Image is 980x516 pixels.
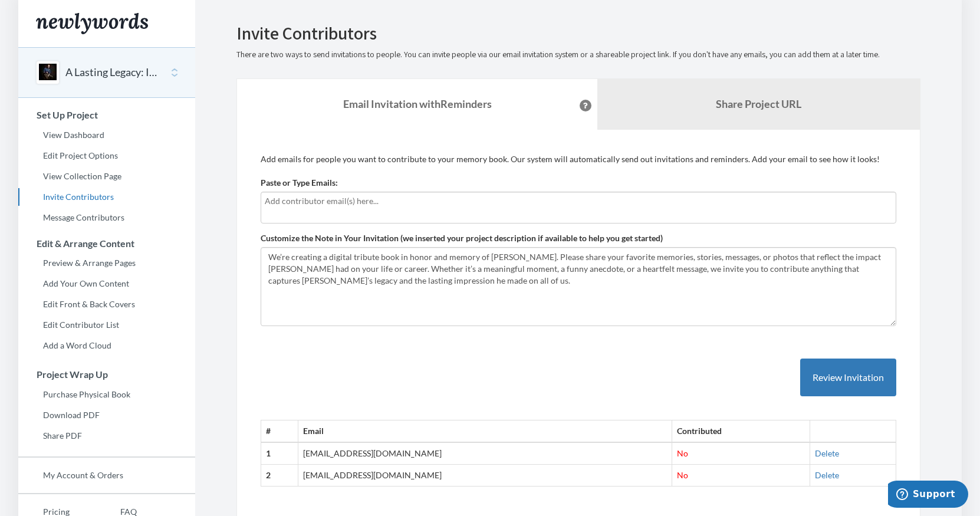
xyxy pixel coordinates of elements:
[815,448,839,458] a: Delete
[18,275,195,292] a: Add Your Own Content
[18,337,195,354] a: Add a Word Cloud
[18,188,195,206] a: Invite Contributors
[677,448,688,458] span: No
[298,465,672,487] td: [EMAIL_ADDRESS][DOMAIN_NAME]
[298,420,672,442] th: Email
[261,442,298,464] th: 1
[236,24,920,43] h2: Invite Contributors
[18,406,195,424] a: Download PDF
[19,238,195,249] h3: Edit & Arrange Content
[18,167,195,185] a: View Collection Page
[265,195,892,208] input: Add contributor email(s) here...
[36,13,148,34] img: Newlywords logo
[815,470,839,480] a: Delete
[343,97,492,110] strong: Email Invitation with Reminders
[18,254,195,272] a: Preview & Arrange Pages
[65,65,161,80] button: A Lasting Legacy: In Memory of [PERSON_NAME]
[18,295,195,313] a: Edit Front & Back Covers
[19,110,195,120] h3: Set Up Project
[261,232,663,244] label: Customize the Note in Your Invitation (we inserted your project description if available to help ...
[18,427,195,445] a: Share PDF
[298,442,672,464] td: [EMAIL_ADDRESS][DOMAIN_NAME]
[672,420,810,442] th: Contributed
[261,465,298,487] th: 2
[888,481,968,510] iframe: Opens a widget where you can chat to one of our agents
[19,369,195,380] h3: Project Wrap Up
[18,209,195,226] a: Message Contributors
[677,470,688,480] span: No
[261,153,896,165] p: Add emails for people you want to contribute to your memory book. Our system will automatically s...
[18,386,195,403] a: Purchase Physical Book
[18,126,195,144] a: View Dashboard
[18,466,195,484] a: My Account & Orders
[18,316,195,334] a: Edit Contributor List
[261,247,896,326] textarea: We’re creating a digital tribute book in honor and memory of [PERSON_NAME]. Please share your fav...
[18,147,195,165] a: Edit Project Options
[261,177,338,189] label: Paste or Type Emails:
[236,49,920,61] p: There are two ways to send invitations to people. You can invite people via our email invitation ...
[261,420,298,442] th: #
[800,359,896,397] button: Review Invitation
[716,97,801,110] b: Share Project URL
